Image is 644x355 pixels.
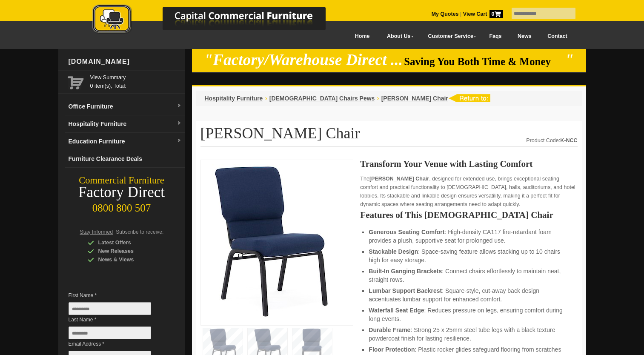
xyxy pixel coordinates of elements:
a: Faqs [481,27,510,46]
img: dropdown [177,121,182,126]
li: › [377,94,379,103]
strong: Generous Seating Comfort [369,229,444,235]
a: [DEMOGRAPHIC_DATA] Chairs Pews [269,95,375,102]
strong: Built-In Ganging Brackets [369,268,442,275]
strong: Floor Protection [369,346,415,353]
em: " [565,51,574,69]
span: Email Address * [69,340,164,348]
a: Education Furnituredropdown [65,133,185,150]
a: Capital Commercial Furniture Logo [69,4,367,38]
a: View Summary [90,73,182,82]
strong: K-NCC [560,137,577,143]
input: First Name * [69,302,151,315]
div: Commercial Furniture [58,175,185,186]
li: : Strong 25 x 25mm steel tube legs with a black texture powdercoat finish for lasting resilience. [369,326,569,343]
a: Hospitality Furniture [205,95,263,102]
span: Saving You Both Time & Money [404,56,564,67]
a: View Cart0 [461,11,503,17]
li: : Connect chairs effortlessly to maintain neat, straight rows. [369,267,569,284]
a: Office Furnituredropdown [65,98,185,115]
div: Product Code: [526,136,577,145]
em: "Factory/Warehouse Direct ... [204,51,403,69]
li: : Space-saving feature allows stacking up to 10 chairs high for easy storage. [369,247,569,264]
a: [PERSON_NAME] Chair [381,95,448,102]
div: News & Views [88,255,169,264]
a: About Us [378,27,418,46]
div: Latest Offers [88,238,169,247]
span: First Name * [69,291,164,300]
img: dropdown [177,138,182,143]
h1: [PERSON_NAME] Chair [200,125,578,147]
li: : Square-style, cut-away back design accentuates lumbar support for enhanced comfort. [369,286,569,303]
li: : Reduces pressure on legs, ensuring comfort during long events. [369,306,569,323]
p: The , designed for extended use, brings exceptional seating comfort and practical functionality t... [360,175,577,209]
a: My Quotes [432,11,459,17]
span: Stay Informed [80,229,113,235]
li: › [265,94,267,103]
strong: Lumbar Support Backrest [369,287,442,294]
span: 0 [489,10,503,18]
div: New Releases [88,247,169,255]
div: [DOMAIN_NAME] [65,49,185,74]
div: 0800 800 507 [58,198,185,214]
input: Last Name * [69,326,151,339]
a: News [509,27,539,46]
h2: Features of This [DEMOGRAPHIC_DATA] Chair [360,211,577,219]
strong: Durable Frame [369,326,410,333]
img: Noah Church Chair, fabric upholstery, steel frame, linkable, for congregations [205,164,333,318]
h2: Transform Your Venue with Lasting Comfort [360,160,577,168]
img: return to [448,94,490,102]
a: Contact [539,27,575,46]
a: Furniture Clearance Deals [65,150,185,168]
li: : High-density CA117 fire-retardant foam provides a plush, supportive seat for prolonged use. [369,228,569,245]
strong: [PERSON_NAME] Chair [369,176,429,182]
span: Last Name * [69,315,164,324]
strong: View Cart [463,11,503,17]
strong: Waterfall Seat Edge [369,307,424,314]
span: 0 item(s), Total: [90,73,182,89]
strong: Stackable Design [369,248,418,255]
a: Hospitality Furnituredropdown [65,115,185,133]
a: Customer Service [418,27,481,46]
img: Capital Commercial Furniture Logo [69,4,367,35]
div: Factory Direct [58,186,185,198]
span: Subscribe to receive: [116,229,163,235]
img: dropdown [177,103,182,109]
